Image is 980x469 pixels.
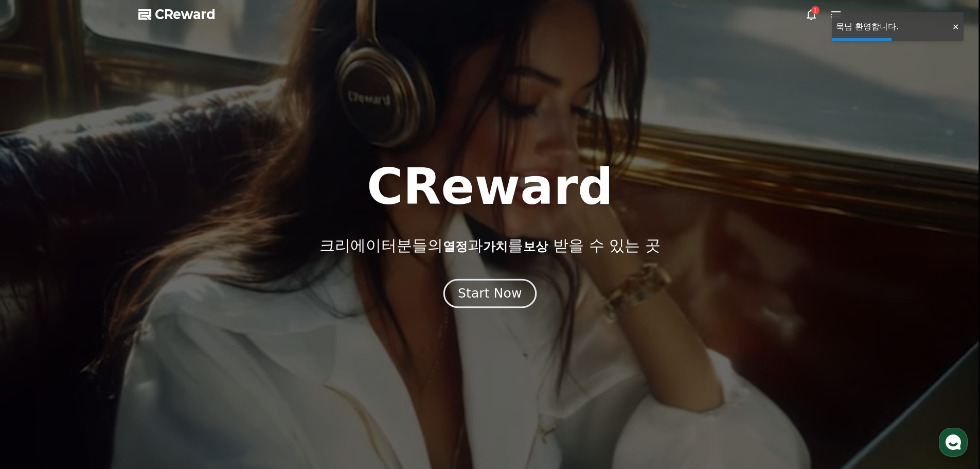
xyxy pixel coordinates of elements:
[811,6,819,14] div: 1
[319,236,660,255] p: 크리에이터분들의 과 를 받을 수 있는 곳
[155,6,216,23] span: CReward
[523,239,548,254] span: 보상
[443,279,537,308] button: Start Now
[483,239,508,254] span: 가치
[446,290,534,300] a: Start Now
[443,239,468,254] span: 열정
[458,285,522,302] div: Start Now
[3,326,68,352] a: 홈
[367,162,613,212] h1: CReward
[133,326,198,352] a: 설정
[805,8,817,21] a: 1
[94,342,106,351] span: 대화
[138,6,216,23] a: CReward
[159,342,171,350] span: 설정
[32,342,39,350] span: 홈
[68,326,133,352] a: 대화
